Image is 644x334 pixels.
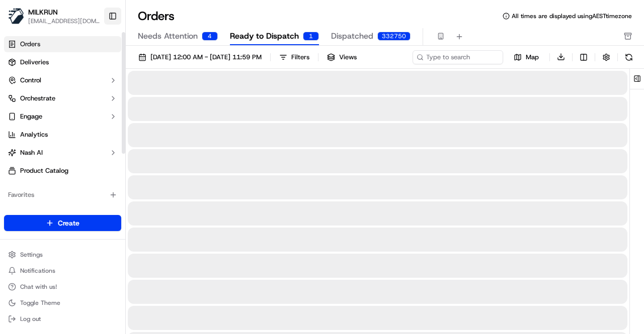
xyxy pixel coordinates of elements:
button: MILKRUNMILKRUN[EMAIL_ADDRESS][DOMAIN_NAME] [4,4,104,28]
h1: Orders [138,8,175,24]
span: Views [339,53,357,62]
button: Refresh [622,50,636,64]
span: Analytics [20,130,48,139]
button: Nash AI [4,145,121,161]
a: Analytics [4,127,121,143]
img: MILKRUN [8,8,24,24]
input: Type to search [413,50,503,64]
span: Toggle Theme [20,299,60,307]
span: Map [526,53,539,62]
span: Engage [20,112,42,121]
button: Control [4,72,121,88]
button: Orchestrate [4,90,121,106]
span: Control [20,76,41,85]
span: Settings [20,251,43,259]
span: Deliveries [20,58,49,67]
button: Toggle Theme [4,296,121,310]
span: Product Catalog [20,166,68,175]
span: Orchestrate [20,94,55,103]
span: Orders [20,40,40,49]
a: Product Catalog [4,163,121,179]
button: Engage [4,108,121,125]
div: 332750 [377,32,411,41]
span: Dispatched [331,30,373,42]
button: MILKRUN [28,7,58,17]
button: Chat with us! [4,280,121,294]
span: Notifications [20,267,55,275]
span: Ready to Dispatch [230,30,299,42]
a: Orders [4,36,121,52]
span: Nash AI [20,148,43,157]
button: Filters [275,50,314,64]
button: [EMAIL_ADDRESS][DOMAIN_NAME] [28,17,100,25]
span: Chat with us! [20,283,57,291]
span: All times are displayed using AEST timezone [512,12,632,20]
div: Favorites [4,187,121,203]
div: 1 [303,32,319,41]
div: 4 [202,32,218,41]
button: Views [323,50,361,64]
span: Log out [20,315,41,323]
div: Filters [291,53,309,62]
span: [DATE] 12:00 AM - [DATE] 11:59 PM [150,53,262,62]
button: Settings [4,248,121,262]
span: Needs Attention [138,30,198,42]
button: [DATE] 12:00 AM - [DATE] 11:59 PM [134,50,266,64]
button: Log out [4,312,121,326]
a: Deliveries [4,54,121,70]
button: Notifications [4,264,121,278]
button: Create [4,215,121,231]
span: Create [58,218,79,228]
button: Map [507,51,545,63]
